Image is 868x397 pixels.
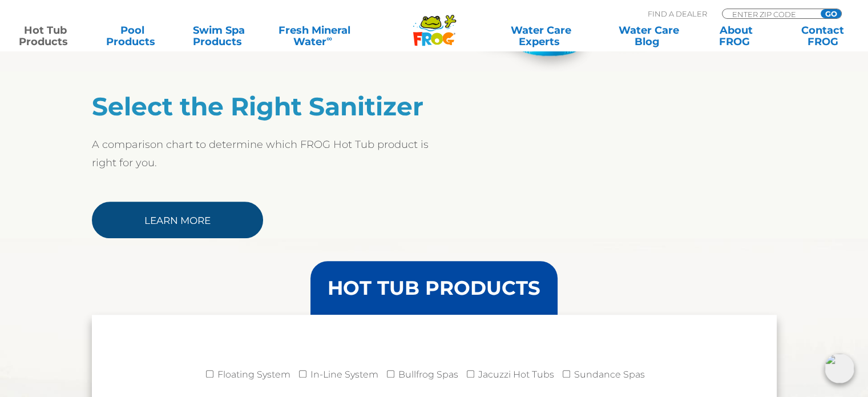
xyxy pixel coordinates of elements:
[615,25,683,47] a: Water CareBlog
[328,278,540,298] h3: HOT TUB PRODUCTS
[825,354,854,383] img: openIcon
[821,9,841,18] input: GO
[92,135,434,172] p: A comparison chart to determine which FROG Hot Tub product is right for you.
[217,363,290,386] label: Floating System
[326,34,332,43] sup: ∞
[648,9,707,19] p: Find A Dealer
[702,25,769,47] a: AboutFROG
[185,25,253,47] a: Swim SpaProducts
[478,363,554,386] label: Jacuzzi Hot Tubs
[92,202,263,238] a: Learn More
[789,25,857,47] a: ContactFROG
[310,363,378,386] label: In-Line System
[98,25,165,47] a: PoolProducts
[11,25,79,47] a: Hot TubProducts
[92,91,434,121] h2: Select the Right Sanitizer
[398,363,458,386] label: Bullfrog Spas
[486,25,596,47] a: Water CareExperts
[731,9,808,19] input: Zip Code Form
[574,363,645,386] label: Sundance Spas
[272,25,357,47] a: Fresh MineralWater∞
